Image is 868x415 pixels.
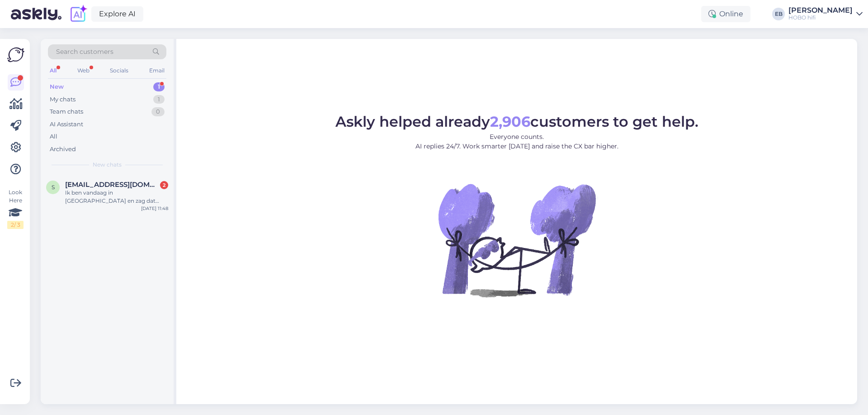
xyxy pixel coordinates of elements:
[50,120,83,129] div: AI Assistant
[335,132,698,151] p: Everyone counts. AI replies 24/7. Work smarter [DATE] and raise the CX bar higher.
[93,161,122,169] span: New chats
[65,189,168,205] div: Ik ben vandaag in [GEOGRAPHIC_DATA] en zag dat jullie de THorens td 1500 draaitafel verkopen. Ik ...
[69,5,88,24] img: explore-ai
[7,221,24,229] div: 2 / 3
[91,6,143,22] a: Explore AI
[435,158,598,321] img: No Chat active
[50,107,83,116] div: Team chats
[141,205,168,212] div: [DATE] 11:48
[147,65,166,76] div: Email
[7,188,24,229] div: Look Here
[153,82,165,91] div: 1
[788,14,853,21] div: HOBO hifi
[772,8,785,20] div: EB
[788,7,863,21] a: [PERSON_NAME]HOBO hifi
[48,65,58,76] div: All
[108,65,130,76] div: Socials
[52,184,55,191] span: s
[56,47,113,57] span: Search customers
[153,95,165,104] div: 1
[151,107,165,116] div: 0
[788,7,853,14] div: [PERSON_NAME]
[75,65,91,76] div: Web
[490,113,530,130] b: 2,906
[7,46,24,63] img: Askly Logo
[160,181,168,189] div: 2
[50,95,75,104] div: My chats
[335,113,698,130] span: Askly helped already customers to get help.
[701,6,750,22] div: Online
[65,181,159,189] span: scholmae@gmail.com
[50,132,57,141] div: All
[50,145,76,154] div: Archived
[50,82,64,91] div: New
